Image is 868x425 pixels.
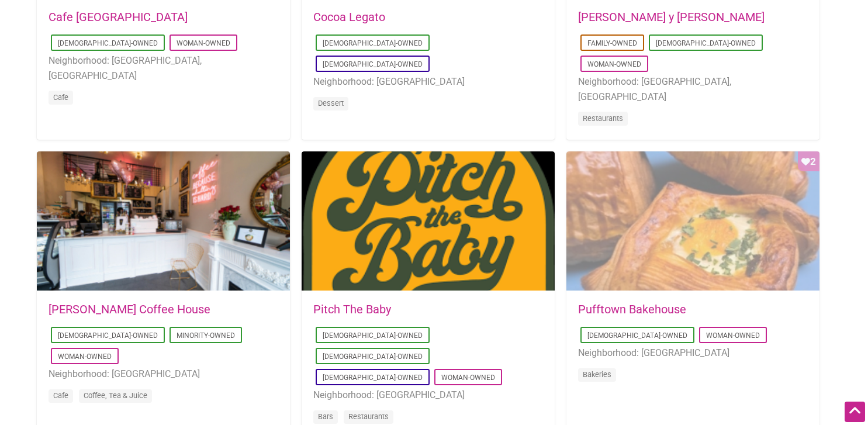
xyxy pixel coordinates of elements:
[313,388,543,403] li: Neighborhood: [GEOGRAPHIC_DATA]
[583,114,623,123] a: Restaurants
[706,331,760,340] a: Woman-Owned
[318,99,344,108] a: Dessert
[323,60,423,68] a: [DEMOGRAPHIC_DATA]-Owned
[313,302,391,316] a: Pitch The Baby
[656,39,756,47] a: [DEMOGRAPHIC_DATA]-Owned
[587,60,641,68] a: Woman-Owned
[587,331,687,340] a: [DEMOGRAPHIC_DATA]-Owned
[578,10,765,24] a: [PERSON_NAME] y [PERSON_NAME]
[845,402,865,422] div: Scroll Back to Top
[58,331,158,340] a: [DEMOGRAPHIC_DATA]-Owned
[53,391,68,400] a: Cafe
[348,412,389,421] a: Restaurants
[323,39,423,47] a: [DEMOGRAPHIC_DATA]-Owned
[323,353,423,361] a: [DEMOGRAPHIC_DATA]-Owned
[49,367,278,382] li: Neighborhood: [GEOGRAPHIC_DATA]
[587,39,637,47] a: Family-Owned
[313,10,385,24] a: Cocoa Legato
[578,345,808,361] li: Neighborhood: [GEOGRAPHIC_DATA]
[441,374,495,382] a: Woman-Owned
[49,53,278,83] li: Neighborhood: [GEOGRAPHIC_DATA], [GEOGRAPHIC_DATA]
[578,302,686,316] a: Pufftown Bakehouse
[323,331,423,340] a: [DEMOGRAPHIC_DATA]-Owned
[49,10,188,24] a: Cafe [GEOGRAPHIC_DATA]
[583,370,611,379] a: Bakeries
[323,374,423,382] a: [DEMOGRAPHIC_DATA]-Owned
[84,391,147,400] a: Coffee, Tea & Juice
[58,39,158,47] a: [DEMOGRAPHIC_DATA]-Owned
[313,74,543,89] li: Neighborhood: [GEOGRAPHIC_DATA]
[318,412,333,421] a: Bars
[53,93,68,102] a: Cafe
[177,39,230,47] a: Woman-Owned
[58,353,112,361] a: Woman-Owned
[177,331,235,340] a: Minority-Owned
[49,302,210,316] a: [PERSON_NAME] Coffee House
[578,74,808,104] li: Neighborhood: [GEOGRAPHIC_DATA], [GEOGRAPHIC_DATA]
